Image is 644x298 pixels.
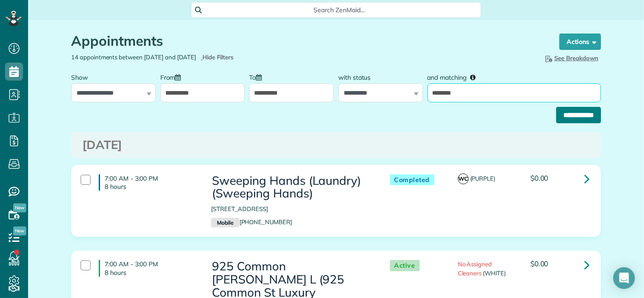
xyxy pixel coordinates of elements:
[211,218,239,228] small: Mobile
[13,203,26,212] span: New
[428,68,482,85] label: and matching
[82,139,590,152] h3: [DATE]
[13,226,26,236] span: New
[160,68,186,85] label: From
[559,34,601,50] button: Actions
[211,174,371,200] h3: Sweeping Hands (Laundry) (Sweeping Hands)
[390,174,435,186] span: Completed
[99,174,197,191] h4: 7:00 AM - 3:00 PM
[201,53,234,61] a: Hide Filters
[71,34,542,48] h1: Appointments
[99,260,197,276] h4: 7:00 AM - 3:00 PM
[458,173,469,184] span: WC
[530,173,548,183] span: $0.00
[390,260,420,271] span: Active
[541,53,601,63] button: See Breakdown
[613,267,635,289] div: Open Intercom Messenger
[483,269,506,277] span: (WHITE)
[470,175,496,182] span: (PURPLE)
[105,269,197,277] p: 8 hours
[458,260,492,276] span: No Assigned Cleaners
[211,205,371,213] p: [STREET_ADDRESS]
[64,53,336,62] div: 14 appointments between [DATE] and [DATE]
[249,68,266,85] label: To
[105,183,197,191] p: 8 hours
[530,259,548,268] span: $0.00
[543,54,598,62] span: See Breakdown
[202,53,234,62] span: Hide Filters
[211,218,292,226] a: Mobile[PHONE_NUMBER]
